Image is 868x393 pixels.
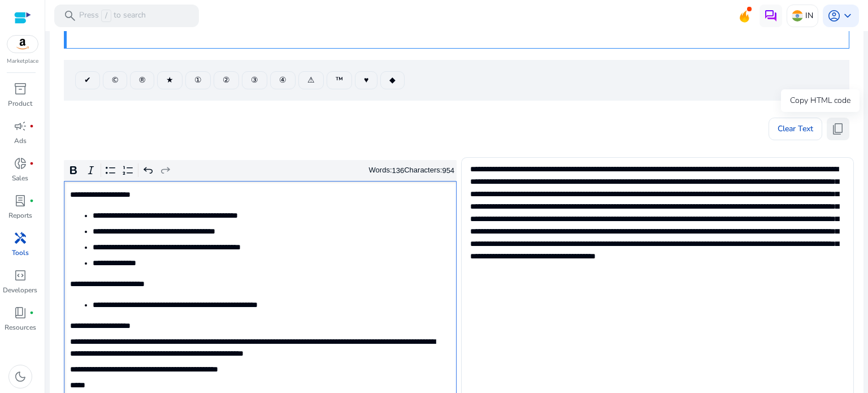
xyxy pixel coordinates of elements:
p: Developers [3,285,37,295]
button: © [103,71,127,89]
span: handyman [14,231,27,245]
span: ① [194,74,202,86]
span: ★ [166,74,173,86]
span: ✔ [84,74,91,86]
button: ③ [242,71,267,89]
button: ② [214,71,239,89]
span: / [101,10,111,22]
span: search [63,9,77,23]
span: © [112,74,118,86]
p: Ads [14,136,27,146]
div: Words: Characters: [369,163,455,178]
span: fiber_manual_record [29,310,34,315]
span: fiber_manual_record [29,124,34,128]
span: donut_small [14,157,27,170]
span: lab_profile [14,194,27,208]
span: fiber_manual_record [29,198,34,203]
button: ✔ [75,71,100,89]
p: Reports [8,210,32,221]
span: ⚠ [307,74,315,86]
span: ② [223,74,230,86]
span: account_circle [827,9,841,23]
span: keyboard_arrow_down [841,9,854,23]
img: amazon.svg [7,36,38,53]
p: Press to search [79,10,146,22]
button: ★ [157,71,183,89]
span: fiber_manual_record [29,161,34,166]
button: ① [185,71,211,89]
p: Marketplace [7,57,38,66]
span: content_copy [831,122,845,136]
button: ⚠ [298,71,324,89]
label: 954 [442,166,454,175]
button: Clear Text [769,118,822,140]
span: book_4 [14,306,27,319]
button: ™ [327,71,352,89]
p: IN [805,6,813,25]
span: campaign [14,119,27,133]
span: ® [139,74,145,86]
button: ④ [270,71,296,89]
button: ® [130,71,154,89]
div: Editor toolbar [64,160,457,182]
label: 136 [392,166,405,175]
button: ♥ [355,71,377,89]
p: Product [8,98,32,109]
span: ◆ [389,74,396,86]
span: ③ [251,74,258,86]
span: ♥ [364,74,368,86]
button: content_copy [827,118,849,140]
p: Sales [12,173,28,183]
p: Tools [12,248,29,258]
button: ◆ [380,71,405,89]
span: code_blocks [14,269,27,282]
div: Copy HTML code [781,89,860,112]
span: ④ [279,74,287,86]
span: ™ [336,74,343,86]
p: Resources [5,322,36,332]
span: inventory_2 [14,82,27,96]
img: in.svg [792,10,803,21]
span: Clear Text [778,118,813,140]
span: dark_mode [14,370,27,383]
